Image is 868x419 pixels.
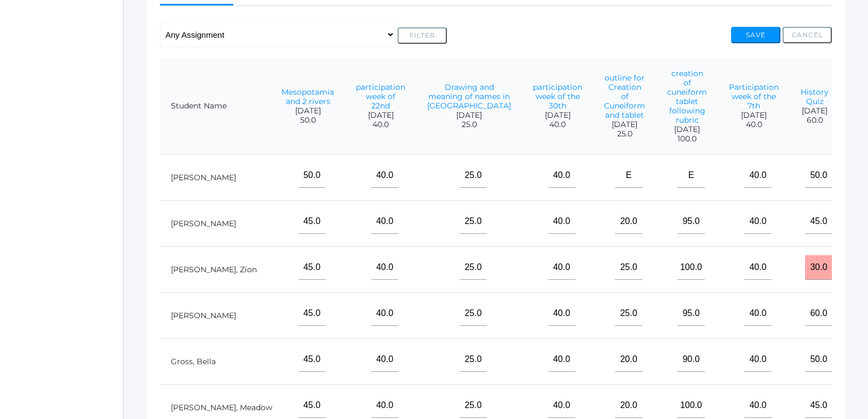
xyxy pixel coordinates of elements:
a: creation of cuneiform tablet following rubric [667,68,707,125]
a: outline for Creation of Cuneiform and tablet [604,73,645,120]
a: Drawing and meaning of names in [GEOGRAPHIC_DATA] [427,82,511,111]
span: 40.0 [729,120,779,129]
span: [DATE] [281,106,334,116]
span: [DATE] [801,106,829,116]
span: [DATE] [533,111,582,120]
span: 100.0 [667,134,707,144]
a: Participation week of the 7th [729,82,779,111]
span: 40.0 [356,120,405,129]
a: Gross, Bella [171,357,216,366]
span: [DATE] [427,111,511,120]
a: participation week of the 30th [533,82,582,111]
span: [DATE] [604,120,645,129]
a: [PERSON_NAME] [171,311,236,320]
a: [PERSON_NAME] [171,173,236,182]
button: Cancel [783,27,832,43]
a: [PERSON_NAME], Zion [171,265,257,274]
span: 25.0 [604,129,645,139]
a: History Quiz [801,87,829,106]
th: Student Name [160,58,275,155]
span: 60.0 [801,116,829,125]
button: Filter [398,27,447,44]
span: [DATE] [729,111,779,120]
a: participation week of 22nd [356,82,405,111]
a: [PERSON_NAME], Meadow [171,403,272,412]
a: Mesopotamia and 2 rivers [281,87,334,106]
span: 50.0 [281,116,334,125]
button: Save [731,27,780,43]
a: [PERSON_NAME] [171,219,236,228]
span: 40.0 [533,120,582,129]
span: [DATE] [356,111,405,120]
span: [DATE] [667,125,707,134]
span: 25.0 [427,120,511,129]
